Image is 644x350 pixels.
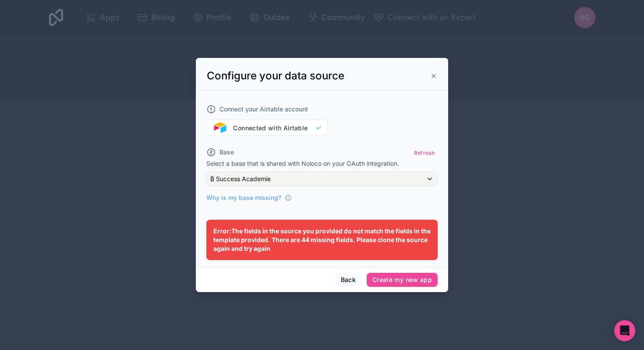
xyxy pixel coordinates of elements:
[206,171,438,186] button: ₿ Success Academie
[219,105,308,114] span: Connect your Airtable account
[335,273,361,287] button: Back
[207,69,344,82] span: Configure your data source
[411,146,438,159] button: Refresh
[367,273,438,287] button: Create my new app
[210,175,271,183] span: ₿ Success Academie
[206,193,281,202] span: Why is my base missing?
[614,320,635,341] div: Open Intercom Messenger
[206,159,438,168] p: Select a base that is shared with Noloco on your OAuth integration.
[213,227,431,252] span: Error: The fields in the source you provided do not match the fields in the template provided. Th...
[219,148,234,157] span: Base
[206,193,292,202] a: Why is my base missing?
